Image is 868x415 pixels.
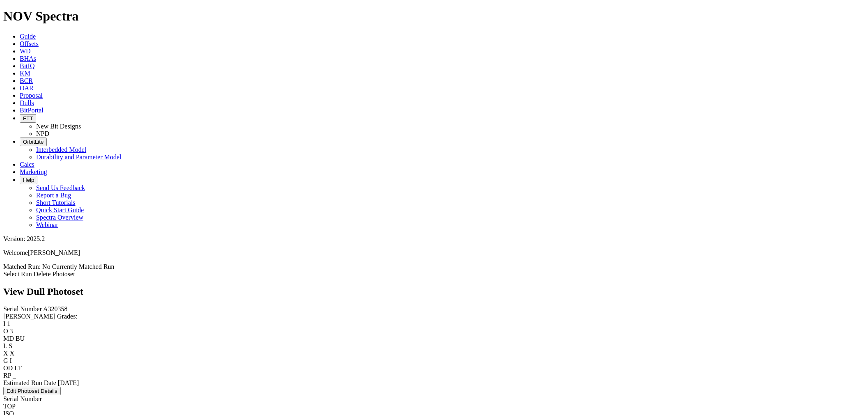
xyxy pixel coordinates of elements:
[14,365,22,371] span: LT
[20,176,37,184] button: Help
[3,372,11,379] label: RP
[10,350,15,357] span: X
[36,206,84,213] a: Quick Start Guide
[13,372,16,379] span: _
[43,305,68,312] span: A320358
[36,199,76,206] a: Short Tutorials
[3,320,5,327] label: I
[3,286,865,297] h2: View Dull Photoset
[10,357,12,364] span: I
[20,92,43,99] a: Proposal
[36,184,85,191] a: Send Us Feedback
[36,214,83,221] a: Spectra Overview
[3,357,8,364] label: G
[20,40,39,47] a: Offsets
[23,177,34,183] span: Help
[20,85,34,92] a: OAR
[3,387,61,395] button: Edit Photoset Details
[3,365,13,371] label: OD
[20,161,34,168] a: Calcs
[20,168,47,175] a: Marketing
[20,114,36,123] button: FTT
[20,33,36,40] a: Guide
[3,335,14,342] label: MD
[20,107,44,114] a: BitPortal
[3,305,42,312] label: Serial Number
[20,99,34,106] a: Dulls
[36,146,86,153] a: Interbedded Model
[36,123,81,130] a: New Bit Designs
[16,335,25,342] span: BU
[3,271,32,277] a: Select Run
[3,342,7,349] label: L
[23,139,44,145] span: OrbitLite
[9,342,12,349] span: S
[3,263,41,270] span: Matched Run:
[3,328,8,335] label: O
[28,249,80,256] span: [PERSON_NAME]
[20,77,33,84] a: BCR
[20,62,34,69] a: BitIQ
[36,154,121,160] a: Durability and Parameter Model
[10,328,13,335] span: 3
[36,130,49,137] a: NPD
[3,350,8,357] label: X
[3,403,16,410] span: TOP
[3,9,865,24] h1: NOV Spectra
[42,263,115,270] span: No Currently Matched Run
[36,221,58,228] a: Webinar
[3,249,865,257] p: Welcome
[3,395,42,402] span: Serial Number
[20,55,36,62] a: BHAs
[34,271,75,277] a: Delete Photoset
[7,320,10,327] span: 1
[20,48,31,55] a: WD
[3,313,865,320] div: [PERSON_NAME] Grades:
[3,379,56,386] label: Estimated Run Date
[3,235,865,243] div: Version: 2025.2
[20,70,30,77] a: KM
[36,192,71,199] a: Report a Bug
[20,138,47,146] button: OrbitLite
[23,115,33,122] span: FTT
[58,379,79,386] span: [DATE]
